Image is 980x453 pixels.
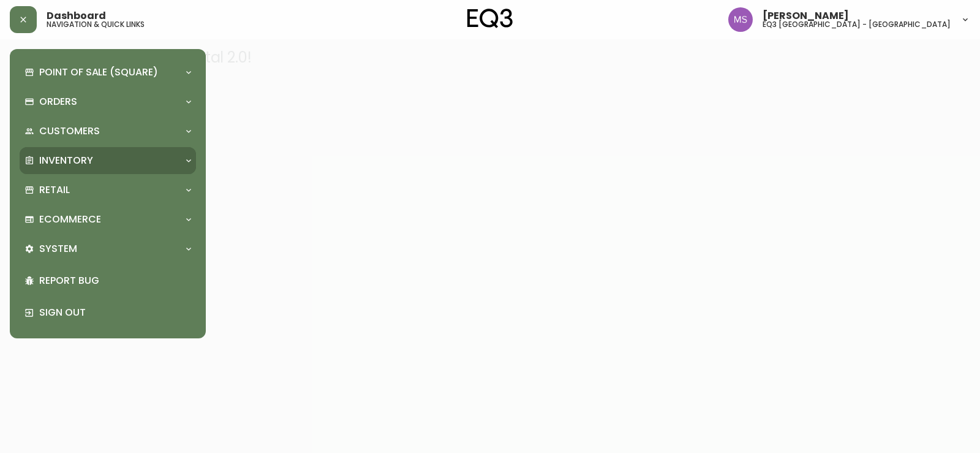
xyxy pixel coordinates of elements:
[467,9,513,28] img: logo
[39,66,158,79] p: Point of Sale (Square)
[39,306,191,319] p: Sign Out
[20,59,196,86] div: Point of Sale (Square)
[39,95,77,108] p: Orders
[20,147,196,174] div: Inventory
[47,11,106,21] span: Dashboard
[20,265,196,297] div: Report Bug
[763,11,849,21] span: [PERSON_NAME]
[39,183,70,197] p: Retail
[763,21,951,28] h5: eq3 [GEOGRAPHIC_DATA] - [GEOGRAPHIC_DATA]
[39,242,77,256] p: System
[47,21,145,28] h5: navigation & quick links
[20,235,196,262] div: System
[20,206,196,233] div: Ecommerce
[728,7,753,32] img: 1b6e43211f6f3cc0b0729c9049b8e7af
[39,213,101,226] p: Ecommerce
[20,297,196,329] div: Sign Out
[20,88,196,115] div: Orders
[39,274,191,287] p: Report Bug
[39,124,100,138] p: Customers
[39,154,93,167] p: Inventory
[20,177,196,204] div: Retail
[20,118,196,145] div: Customers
